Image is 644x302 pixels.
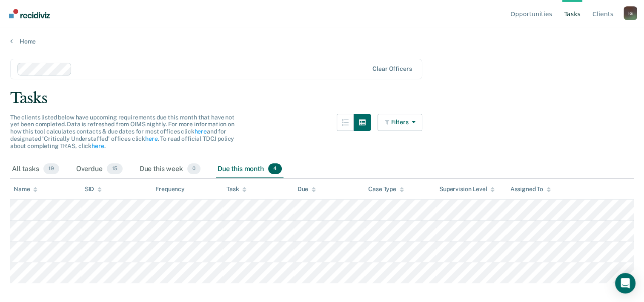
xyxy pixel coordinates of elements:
div: SID [85,186,102,193]
div: I G [624,6,637,20]
div: Assigned To [510,186,550,193]
div: Case Type [368,186,404,193]
div: Task [226,186,246,193]
span: 0 [187,163,200,174]
a: here [92,142,104,149]
a: here [145,135,157,142]
div: Overdue15 [74,160,124,179]
span: The clients listed below have upcoming requirements due this month that have not yet been complet... [10,114,235,149]
a: Home [10,38,634,45]
span: 19 [43,163,59,174]
div: Name [14,186,37,193]
div: Due [298,186,316,193]
span: 4 [268,163,282,174]
div: Due this week0 [138,160,202,179]
div: Open Intercom Messenger [615,273,635,293]
div: Tasks [10,90,634,107]
div: Frequency [155,186,185,193]
button: Profile dropdown button [624,6,637,20]
div: Clear officers [372,65,412,73]
img: Recidiviz [9,9,50,18]
span: 15 [107,163,123,174]
div: Supervision Level [439,186,495,193]
a: here [194,128,206,135]
button: Filters [378,114,423,131]
div: All tasks19 [10,160,61,179]
div: Due this month4 [216,160,283,179]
